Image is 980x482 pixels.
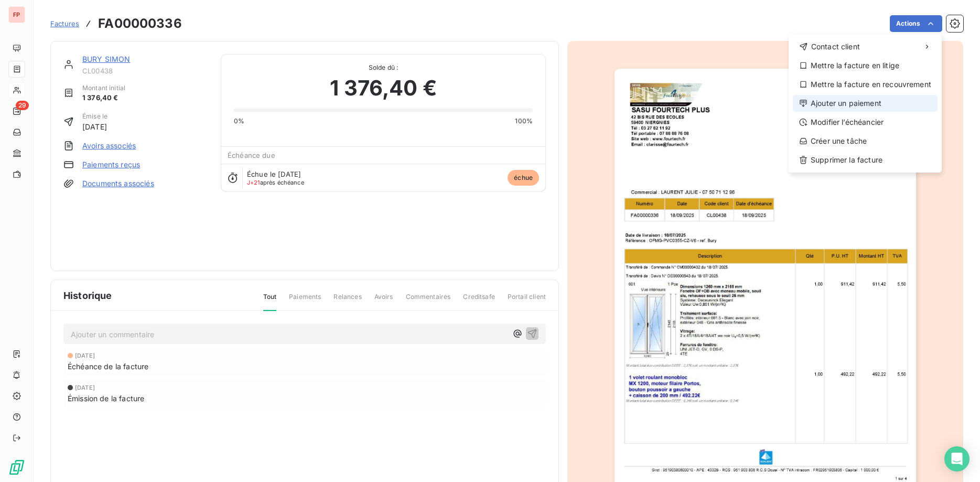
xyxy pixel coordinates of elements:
div: Ajouter un paiement [793,95,938,112]
div: Supprimer la facture [793,152,938,168]
div: Créer une tâche [793,133,938,149]
div: Mettre la facture en recouvrement [793,76,938,93]
span: Contact client [811,41,860,52]
div: Mettre la facture en litige [793,57,938,74]
div: Actions [789,34,942,173]
div: Modifier l’échéancier [793,114,938,131]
